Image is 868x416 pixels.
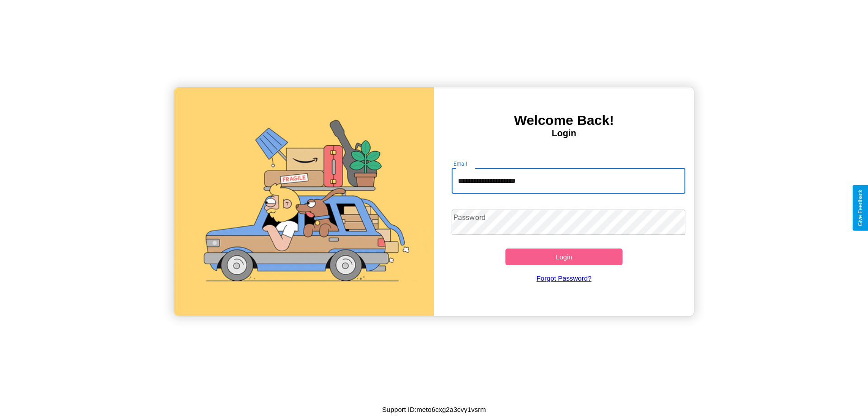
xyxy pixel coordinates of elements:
[434,128,694,139] h4: Login
[434,113,694,128] h3: Welcome Back!
[857,190,863,226] div: Give Feedback
[382,403,486,416] p: Support ID: meto6cxg2a3cvy1vsrm
[453,160,467,167] label: Email
[447,265,681,291] a: Forgot Password?
[174,87,434,316] img: gif
[505,249,623,265] button: Login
